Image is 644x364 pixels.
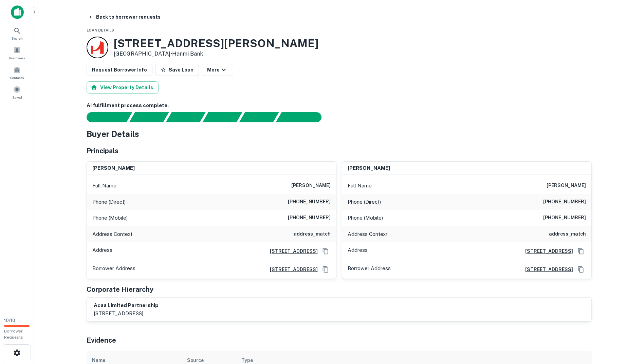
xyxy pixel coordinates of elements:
[4,318,15,323] span: 10 / 10
[320,246,331,256] button: Copy Address
[610,288,644,321] iframe: Chat Widget
[10,75,24,80] span: Contacts
[94,302,159,309] h6: acaa limited partnership
[348,230,388,238] p: Address Context
[288,198,331,206] h6: [PHONE_NUMBER]
[202,64,233,76] button: More
[9,55,25,61] span: Borrowers
[166,112,205,122] div: Documents found, AI parsing details...
[114,37,318,50] h3: [STREET_ADDRESS][PERSON_NAME]
[12,36,23,41] span: Search
[520,247,573,255] a: [STREET_ADDRESS]
[348,264,391,275] p: Borrower Address
[87,64,152,76] button: Request Borrower Info
[276,112,330,122] div: AI fulfillment process complete.
[2,24,32,42] a: Search
[92,246,112,256] p: Address
[348,182,372,190] p: Full Name
[92,264,135,275] p: Borrower Address
[264,266,318,273] a: [STREET_ADDRESS]
[547,182,586,190] h6: [PERSON_NAME]
[92,230,132,238] p: Address Context
[543,214,586,222] h6: [PHONE_NUMBER]
[348,246,368,256] p: Address
[202,112,242,122] div: Principals found, AI now looking for contact information...
[87,335,116,345] h5: Evidence
[576,264,586,275] button: Copy Address
[94,309,159,318] p: [STREET_ADDRESS]
[549,230,586,238] h6: address_match
[129,112,169,122] div: Your request is received and processing...
[320,264,331,275] button: Copy Address
[87,128,139,140] h4: Buyer Details
[239,112,279,122] div: Principals found, still searching for contact information. This may take time...
[291,182,331,190] h6: [PERSON_NAME]
[92,164,135,172] h6: [PERSON_NAME]
[348,198,381,206] p: Phone (Direct)
[12,95,22,100] span: Saved
[348,164,390,172] h6: [PERSON_NAME]
[87,81,159,94] button: View Property Details
[520,266,573,273] a: [STREET_ADDRESS]
[87,102,592,109] h6: AI fulfillment process complete.
[87,284,153,295] h5: Corporate Hierarchy
[2,63,32,82] a: Contacts
[85,11,163,23] button: Back to borrower requests
[92,182,116,190] p: Full Name
[92,214,128,222] p: Phone (Mobile)
[87,28,114,32] span: Loan Details
[2,44,32,62] a: Borrowers
[576,246,586,256] button: Copy Address
[348,214,383,222] p: Phone (Mobile)
[4,329,23,340] span: Borrower Requests
[288,214,331,222] h6: [PHONE_NUMBER]
[172,50,203,57] a: Hanmi Bank
[543,198,586,206] h6: [PHONE_NUMBER]
[78,112,129,122] div: Sending borrower request to AI...
[264,247,318,255] a: [STREET_ADDRESS]
[92,198,126,206] p: Phone (Direct)
[11,5,24,19] img: capitalize-icon.png
[114,50,318,58] p: [GEOGRAPHIC_DATA] •
[87,146,118,156] h5: Principals
[155,64,199,76] button: Save Loan
[294,230,331,238] h6: address_match
[2,83,32,101] a: Saved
